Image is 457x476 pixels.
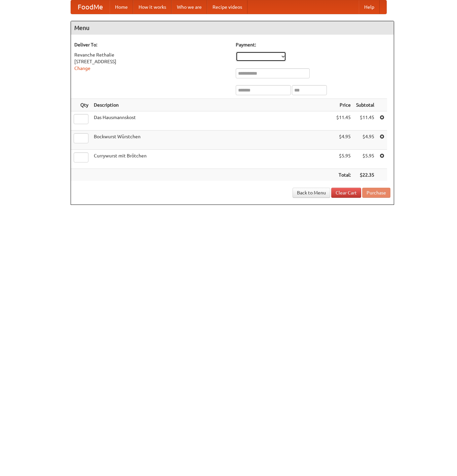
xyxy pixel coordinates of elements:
[353,99,377,111] th: Subtotal
[331,188,361,198] a: Clear Cart
[91,111,334,131] td: Das Hausmannskost
[74,66,90,71] a: Change
[71,0,110,14] a: FoodMe
[207,0,247,14] a: Recipe videos
[334,111,353,131] td: $11.45
[353,111,377,131] td: $11.45
[236,41,390,48] h5: Payment:
[353,150,377,169] td: $5.95
[362,188,390,198] button: Purchase
[91,131,334,150] td: Bockwurst Würstchen
[334,99,353,111] th: Price
[133,0,172,14] a: How it works
[91,99,334,111] th: Description
[334,169,353,181] th: Total:
[74,41,229,48] h5: Deliver To:
[359,0,380,14] a: Help
[74,58,229,65] div: [STREET_ADDRESS]
[334,150,353,169] td: $5.95
[110,0,133,14] a: Home
[74,51,229,58] div: Revanche Rethalie
[353,169,377,181] th: $22.35
[71,21,394,35] h4: Menu
[293,188,330,198] a: Back to Menu
[91,150,334,169] td: Currywurst mit Brötchen
[353,131,377,150] td: $4.95
[334,131,353,150] td: $4.95
[172,0,207,14] a: Who we are
[71,99,91,111] th: Qty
